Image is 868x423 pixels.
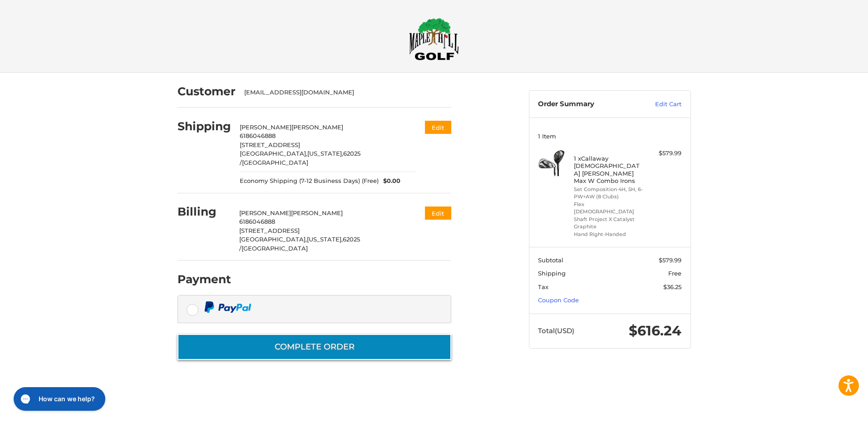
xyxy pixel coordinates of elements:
h3: 1 Item [538,133,681,140]
h2: Customer [178,84,236,98]
li: Shaft Project X Catalyst Graphite [574,216,643,231]
a: Coupon Code [538,296,579,304]
li: Flex [DEMOGRAPHIC_DATA] [574,201,643,216]
img: Maple Hill Golf [409,18,459,60]
span: [STREET_ADDRESS] [240,141,300,148]
h2: Billing [178,205,231,219]
button: Edit [425,207,451,220]
span: 6186046888 [239,218,275,225]
span: [PERSON_NAME] [240,123,291,131]
div: $579.99 [646,149,681,158]
span: [PERSON_NAME] [291,123,343,131]
span: 62025 / [239,236,360,252]
h2: Shipping [178,119,231,133]
span: [US_STATE], [307,150,343,157]
img: PayPal icon [204,301,252,313]
button: Complete order [178,334,451,360]
span: Shipping [538,270,566,277]
span: [PERSON_NAME] [239,209,291,216]
span: $616.24 [629,322,681,339]
span: $0.00 [379,177,400,186]
h3: Order Summary [538,100,636,109]
span: $579.99 [659,256,681,264]
a: Edit Cart [636,100,681,109]
span: Free [668,270,681,277]
span: [PERSON_NAME] [291,209,343,216]
h2: Payment [178,272,231,286]
li: Set Composition 4H, 5H, 6-PW+AW (8 Clubs) [574,186,643,201]
span: $36.25 [663,283,681,290]
iframe: Gorgias live chat messenger [9,384,108,414]
li: Hand Right-Handed [574,231,643,238]
span: Economy Shipping (7-12 Business Days) (Free) [240,177,379,186]
span: Total (USD) [538,326,574,335]
span: [GEOGRAPHIC_DATA], [239,236,307,243]
div: [EMAIL_ADDRESS][DOMAIN_NAME] [244,88,442,97]
h4: 1 x Callaway [DEMOGRAPHIC_DATA] [PERSON_NAME] Max W Combo Irons [574,155,643,184]
button: Edit [425,121,451,134]
span: [GEOGRAPHIC_DATA], [240,150,307,157]
span: [GEOGRAPHIC_DATA] [242,245,308,252]
span: [GEOGRAPHIC_DATA] [242,159,308,166]
span: 6186046888 [240,132,276,139]
span: [US_STATE], [307,236,343,243]
span: [STREET_ADDRESS] [239,227,300,234]
span: Tax [538,283,548,290]
span: Subtotal [538,256,563,264]
span: 62025 / [240,150,360,166]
